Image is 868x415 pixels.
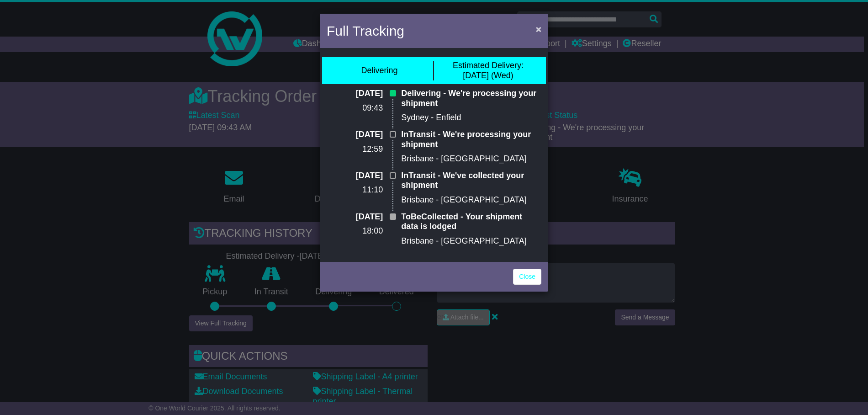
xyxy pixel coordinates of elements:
[361,66,397,76] div: Delivering
[453,61,524,70] span: Estimated Delivery:
[401,171,541,191] p: InTransit - We've collected your shipment
[513,269,541,285] a: Close
[401,212,541,232] p: ToBeCollected - Your shipment data is lodged
[327,226,383,236] p: 18:00
[327,212,383,222] p: [DATE]
[327,130,383,140] p: [DATE]
[401,130,541,149] p: InTransit - We're processing your shipment
[327,185,383,195] p: 11:10
[401,89,541,108] p: Delivering - We're processing your shipment
[327,144,383,154] p: 12:59
[401,154,541,164] p: Brisbane - [GEOGRAPHIC_DATA]
[401,195,541,205] p: Brisbane - [GEOGRAPHIC_DATA]
[401,113,541,123] p: Sydney - Enfield
[536,24,541,34] span: ×
[453,61,524,80] div: [DATE] (Wed)
[401,236,541,246] p: Brisbane - [GEOGRAPHIC_DATA]
[531,20,546,38] button: Close
[327,171,383,181] p: [DATE]
[327,103,383,113] p: 09:43
[327,21,404,41] h4: Full Tracking
[327,89,383,99] p: [DATE]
